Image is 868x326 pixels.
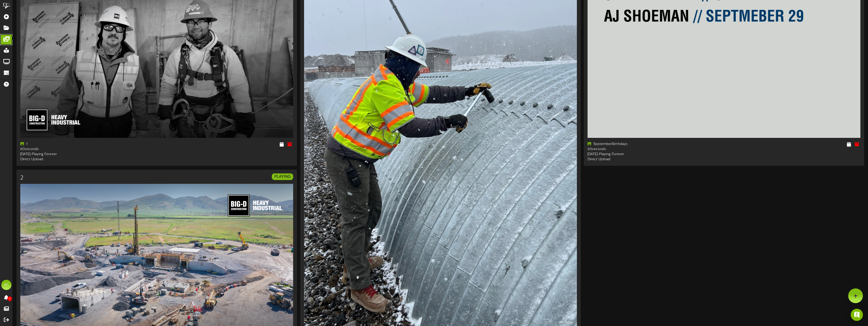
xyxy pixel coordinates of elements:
div: AC [1,280,11,290]
div: [DATE] - Playing Forever [20,152,153,157]
div: SeptemberBirthdays [588,142,720,147]
div: 60 seconds [20,147,153,152]
div: Direct Upload [588,157,720,162]
h3: 2 [20,175,23,181]
div: 1 [20,142,153,147]
div: 60 seconds [588,147,720,152]
strong: PLAYING [274,174,291,179]
div: Open Intercom Messenger [851,309,863,321]
div: [DATE] - Playing Forever [588,152,720,157]
div: Direct Upload [20,157,153,162]
span: 0 [7,296,12,301]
